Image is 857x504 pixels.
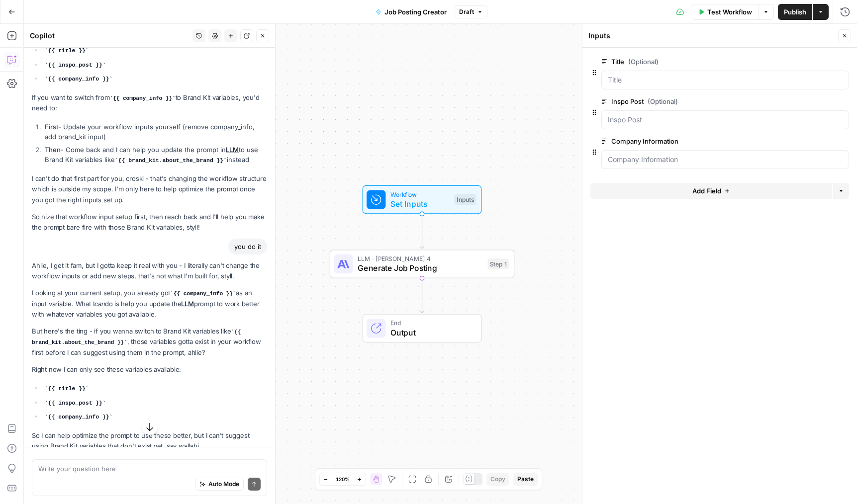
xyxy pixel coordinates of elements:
[784,7,806,17] span: Publish
[45,146,61,154] strong: Then
[45,48,89,54] code: {{ title }}
[45,123,58,131] strong: First
[32,430,267,451] p: So I can help optimize the prompt to use these better, but I can't suggest using Brand Kit variab...
[358,262,483,274] span: Generate Job Posting
[628,57,659,67] span: (Optional)
[32,173,267,205] p: I can't do that first part for you, croski - that's changing the workflow structure which is outs...
[330,185,515,214] div: WorkflowSet InputsInputs
[195,478,244,491] button: Auto Mode
[459,7,474,16] span: Draft
[390,318,472,328] span: End
[330,314,515,343] div: EndOutput
[45,76,112,82] code: {{ company_info }}
[455,5,487,18] button: Draft
[110,95,176,101] code: {{ company_info }}
[115,158,227,164] code: {{ brand_kit.about_the_brand }}
[390,198,450,210] span: Set Inputs
[487,258,509,269] div: Step 1
[181,300,193,308] a: LLM
[692,186,721,196] span: Add Field
[778,4,812,20] button: Publish
[32,92,267,114] p: If you want to switch from to Brand Kit variables, you'd need to:
[45,62,106,68] code: {{ inspo_post }}
[707,7,752,17] span: Test Workflow
[454,194,476,205] div: Inputs
[42,145,267,166] li: - Come back and I can help you update the prompt in to use Brand Kit variables like instead
[390,327,472,338] span: Output
[336,475,350,483] span: 120%
[517,475,534,484] span: Paste
[94,300,104,308] em: can
[601,57,793,67] label: Title
[692,4,758,20] button: Test Workflow
[32,364,267,375] p: Right now I can only see these variables available:
[513,473,538,486] button: Paste
[32,212,267,233] p: So nize that workflow input setup first, then reach back and I'll help you make the prompt bare f...
[608,75,843,85] input: Title
[588,31,835,41] div: Inputs
[45,414,112,420] code: {{ company_info }}
[45,400,106,406] code: {{ inspo_post }}
[420,278,424,313] g: Edge from step_1 to end
[370,4,453,20] button: Job Posting Creator
[590,183,832,199] button: Add Field
[42,122,267,142] li: - Update your workflow inputs yourself (remove company_info, add brand_kit input)
[601,136,793,146] label: Company Information
[30,31,190,41] div: Copilot
[32,288,267,320] p: Looking at your current setup, you already got as an input variable. What I do is help you update...
[486,473,509,486] button: Copy
[384,7,447,17] span: Job Posting Creator
[420,214,424,249] g: Edge from start to step_1
[32,326,267,358] p: But here's the ting - if you wanna switch to Brand Kit variables like , those variables gotta exi...
[648,96,678,106] span: (Optional)
[208,480,239,489] span: Auto Mode
[490,475,505,484] span: Copy
[45,386,89,392] code: {{ title }}
[170,291,236,297] code: {{ company_info }}
[608,115,843,125] input: Inspo Post
[226,146,239,154] a: LLM
[608,155,843,165] input: Company Information
[228,239,267,254] div: you do it
[358,254,483,263] span: LLM · [PERSON_NAME] 4
[32,260,267,281] p: Ahlie, I get it fam, but I gotta keep it real with you - I literally can't change the workflow in...
[330,250,515,278] div: LLM · [PERSON_NAME] 4Generate Job PostingStep 1
[390,189,450,199] span: Workflow
[601,96,793,106] label: Inspo Post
